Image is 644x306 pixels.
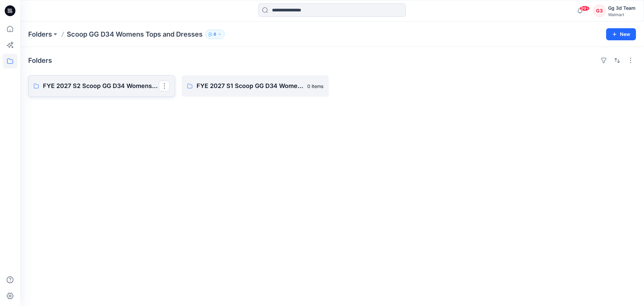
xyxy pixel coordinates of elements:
a: FYE 2027 S2 Scoop GG D34 Womens Tops and Dresses [28,75,175,97]
button: New [606,28,636,40]
button: 6 [205,30,225,39]
div: G3 [593,5,605,17]
h4: Folders [28,56,52,64]
p: Scoop GG D34 Womens Tops and Dresses [67,30,203,39]
p: 0 items [307,83,323,90]
p: FYE 2027 S1 Scoop GG D34 Womens Tops and Dresses [197,81,303,91]
span: 99+ [580,6,590,11]
p: 6 [214,31,216,38]
a: Folders [28,30,52,39]
div: Gg 3d Team [608,4,636,12]
div: Walmart [608,12,636,17]
a: FYE 2027 S1 Scoop GG D34 Womens Tops and Dresses0 items [182,75,329,97]
p: FYE 2027 S2 Scoop GG D34 Womens Tops and Dresses [43,81,159,91]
